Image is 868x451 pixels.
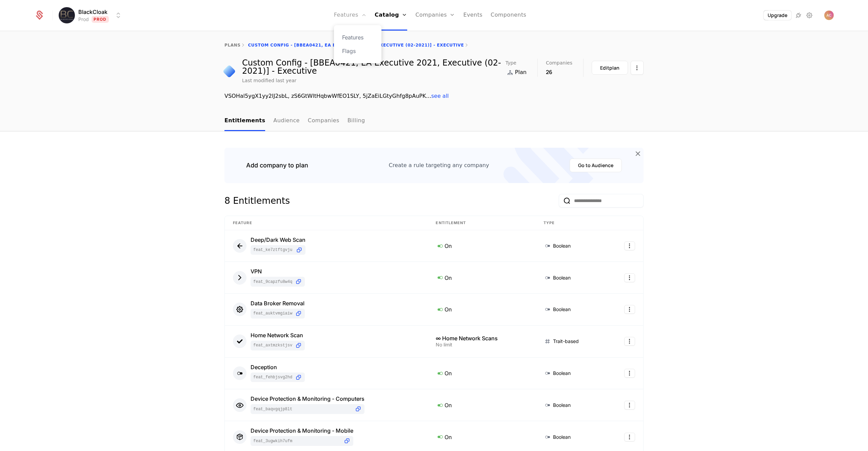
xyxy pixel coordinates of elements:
[246,161,308,170] div: Add company to plan
[436,336,527,341] div: ∞ Home Network Scans
[242,77,296,84] div: Last modified last year
[553,306,571,313] span: Boolean
[225,216,428,230] th: Feature
[436,273,527,282] div: On
[308,111,339,131] a: Companies
[436,241,527,250] div: On
[535,216,606,230] th: Type
[348,111,365,131] a: Billing
[342,47,373,55] a: Flags
[253,247,293,253] span: feat_KE7zTfTgVJu
[242,59,506,75] div: Custom Config - [BBEA0421, EA Executive 2021, Executive (02-2021)] - Executive
[824,11,834,20] button: Open user button
[224,92,644,100] div: VSOHal5ygX1yy2lJ2sbL, zS6GtWltHqbwWfEO1SLY, 5jZaEiLGtyGhfg8pAuPK ...
[553,242,571,249] span: Boolean
[436,305,527,314] div: On
[436,342,527,347] div: No limit
[61,8,122,23] button: Select environment
[546,68,572,76] div: 26
[436,432,527,441] div: On
[624,433,635,441] button: Select action
[59,7,75,23] img: BlackCloak
[251,269,305,274] div: VPN
[553,434,571,440] span: Boolean
[631,61,644,75] button: Select action
[251,428,353,433] div: Device Protection & Monitoring - Mobile
[253,311,292,316] span: feat_AUKTVMGiAiW
[553,402,571,409] span: Boolean
[570,159,622,172] button: Go to Audience
[624,401,635,410] button: Select action
[546,60,572,65] span: Companies
[592,61,628,75] button: Editplan
[253,407,352,412] span: feat_BaqvgqjP8LT
[224,111,365,131] ul: Choose Sub Page
[624,305,635,314] button: Select action
[506,60,516,65] span: Type
[624,369,635,378] button: Select action
[342,33,373,41] a: Features
[764,11,791,20] button: Upgrade
[251,364,305,370] div: Deception
[78,16,89,23] div: Prod
[92,16,109,23] span: Prod
[515,68,527,76] span: Plan
[794,11,803,19] a: Integrations
[253,343,292,348] span: feat_AXtmZkStjSV
[251,301,305,306] div: Data Broker Removal
[431,93,449,99] span: see all
[553,338,579,345] span: Trait-based
[436,401,527,410] div: On
[600,65,619,71] div: Edit plan
[253,375,292,380] span: feat_fEhBJSVG2HD
[253,279,292,285] span: feat_9CAPZfU8W4Q
[624,273,635,282] button: Select action
[273,111,300,131] a: Audience
[553,274,571,281] span: Boolean
[251,332,305,338] div: Home Network Scan
[428,216,535,230] th: Entitlement
[389,161,489,169] div: Create a rule targeting any company
[251,396,364,401] div: Device Protection & Monitoring - Computers
[824,11,834,20] img: Andrei Coman
[805,11,813,19] a: Settings
[436,369,527,378] div: On
[224,111,265,131] a: Entitlements
[624,337,635,346] button: Select action
[224,194,290,208] div: 8 Entitlements
[224,111,644,131] nav: Main
[553,370,571,377] span: Boolean
[253,438,341,444] span: feat_3uGwkiH7Ufm
[224,43,240,48] a: plans
[78,8,107,16] span: BlackCloak
[624,241,635,250] button: Select action
[251,237,305,242] div: Deep/Dark Web Scan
